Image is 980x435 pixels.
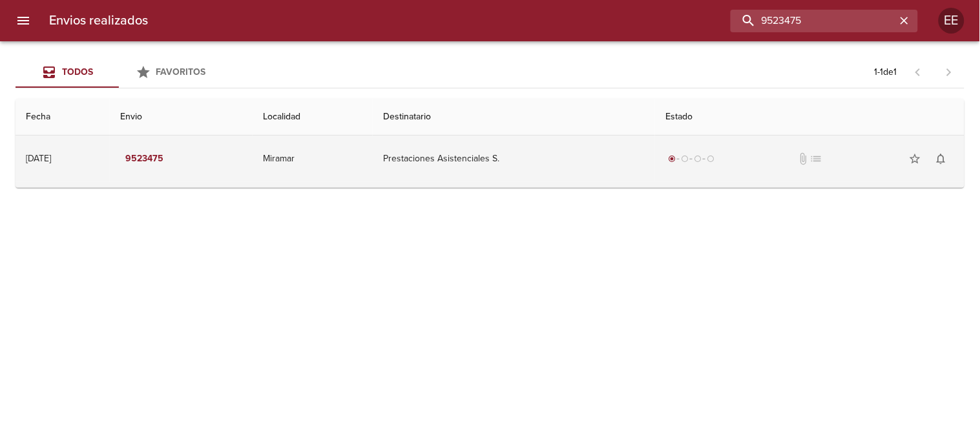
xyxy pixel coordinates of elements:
[668,155,676,163] span: radio_button_checked
[655,99,964,136] th: Estado
[935,152,948,165] span: notifications_none
[731,10,896,32] input: buscar
[707,155,714,163] span: radio_button_unchecked
[373,99,655,136] th: Destinatario
[909,152,922,165] span: star_border
[49,10,148,31] h6: Envios realizados
[120,147,169,171] button: 9523475
[16,99,964,188] table: Tabla de envíos del cliente
[26,153,51,164] div: [DATE]
[253,99,373,136] th: Localidad
[665,152,717,165] div: Generado
[125,151,163,167] em: 9523475
[694,155,702,163] span: radio_button_unchecked
[253,136,373,182] td: Miramar
[8,5,39,36] button: menu
[933,57,964,88] span: Pagina siguiente
[373,136,655,182] td: Prestaciones Asistenciales S.
[797,152,810,165] span: No tiene documentos adjuntos
[156,66,206,77] span: Favoritos
[902,146,928,172] button: Agregar a favoritos
[16,99,110,136] th: Fecha
[16,57,222,88] div: Tabs Envios
[939,8,964,34] div: EE
[810,152,823,165] span: No tiene pedido asociado
[875,66,897,79] p: 1 - 1 de 1
[681,155,689,163] span: radio_button_unchecked
[928,146,954,172] button: Activar notificaciones
[62,66,93,77] span: Todos
[110,99,253,136] th: Envio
